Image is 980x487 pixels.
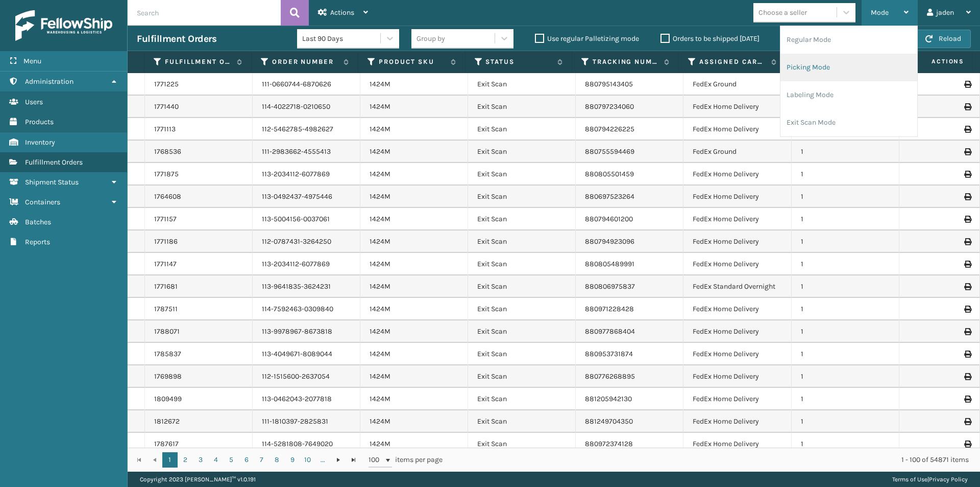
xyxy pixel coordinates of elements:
[468,275,576,298] td: Exit Scan
[253,433,360,455] td: 114-5281808-7649020
[683,96,791,118] td: FedEx Home Delivery
[253,365,360,388] td: 112-1515600-2637054
[272,57,338,66] label: Order Number
[792,433,899,455] td: 1
[25,138,55,147] span: Inventory
[154,327,180,337] a: 1788071
[468,320,576,343] td: Exit Scan
[300,452,315,468] a: 10
[585,350,633,358] a: 880953731874
[468,365,576,388] td: Exit Scan
[683,365,791,388] td: FedEx Home Delivery
[964,396,970,403] i: Print Label
[154,124,176,134] a: 1771113
[593,57,659,66] label: Tracking Number
[369,452,443,468] span: items per page
[964,171,970,178] i: Print Label
[370,350,390,358] a: 1424M
[792,410,899,433] td: 1
[285,452,300,468] a: 9
[468,163,576,185] td: Exit Scan
[585,260,634,268] a: 880805489991
[683,410,791,433] td: FedEx Home Delivery
[468,73,576,96] td: Exit Scan
[253,275,360,298] td: 113-9641835-3624231
[253,163,360,185] td: 113-2034112-6077869
[253,118,360,141] td: 112-5462785-4982627
[683,275,791,298] td: FedEx Standard Overnight
[683,118,791,141] td: FedEx Home Delivery
[585,192,634,201] a: 880697523264
[370,215,390,223] a: 1424M
[25,158,83,167] span: Fulfillment Orders
[253,343,360,365] td: 113-4049671-8089044
[154,372,182,382] a: 1769898
[154,169,179,179] a: 1771875
[253,73,360,96] td: 111-0660744-6870626
[25,178,79,187] span: Shipment Status
[253,298,360,320] td: 114-7592463-0309840
[964,103,970,110] i: Print Label
[683,320,791,343] td: FedEx Home Delivery
[585,80,633,88] a: 880795143405
[370,260,390,268] a: 1424M
[683,298,791,320] td: FedEx Home Delivery
[253,253,360,275] td: 113-2034112-6077869
[964,306,970,313] i: Print Label
[468,433,576,455] td: Exit Scan
[468,253,576,275] td: Exit Scan
[964,216,970,223] i: Print Label
[346,452,361,468] a: Go to the last page
[379,57,445,66] label: Product SKU
[780,54,917,81] li: Picking Mode
[253,388,360,410] td: 113-0462043-2077818
[370,170,390,178] a: 1424M
[792,388,899,410] td: 1
[585,395,632,403] a: 881205942130
[485,57,552,66] label: Status
[162,452,178,468] a: 1
[780,81,917,109] li: Labeling Mode
[929,476,968,483] a: Privacy Policy
[137,33,216,45] h3: Fulfillment Orders
[370,237,390,246] a: 1424M
[964,238,970,245] i: Print Label
[208,452,224,468] a: 4
[369,455,384,465] span: 100
[585,282,635,291] a: 880806975837
[683,163,791,185] td: FedEx Home Delivery
[370,282,390,291] a: 1424M
[585,439,633,448] a: 880972374128
[792,253,899,275] td: 1
[660,34,759,43] label: Orders to be shipped [DATE]
[892,476,927,483] a: Terms of Use
[25,118,54,126] span: Products
[154,394,182,404] a: 1809499
[585,372,635,381] a: 880776268895
[253,230,360,253] td: 112-0787431-3264250
[964,418,970,425] i: Print Label
[964,373,970,380] i: Print Label
[370,305,390,313] a: 1424M
[370,80,390,88] a: 1424M
[585,170,634,178] a: 880805501459
[964,328,970,335] i: Print Label
[370,395,390,403] a: 1424M
[792,343,899,365] td: 1
[331,452,346,468] a: Go to the next page
[23,57,41,65] span: Menu
[964,351,970,358] i: Print Label
[154,147,181,157] a: 1768536
[780,109,917,136] li: Exit Scan Mode
[964,283,970,290] i: Print Label
[683,185,791,208] td: FedEx Home Delivery
[154,282,178,292] a: 1771681
[792,275,899,298] td: 1
[193,452,208,468] a: 3
[140,472,256,487] p: Copyright 2023 [PERSON_NAME]™ v 1.0.191
[792,163,899,185] td: 1
[15,10,112,41] img: logo
[370,192,390,201] a: 1424M
[416,33,445,44] div: Group by
[154,439,179,449] a: 1787617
